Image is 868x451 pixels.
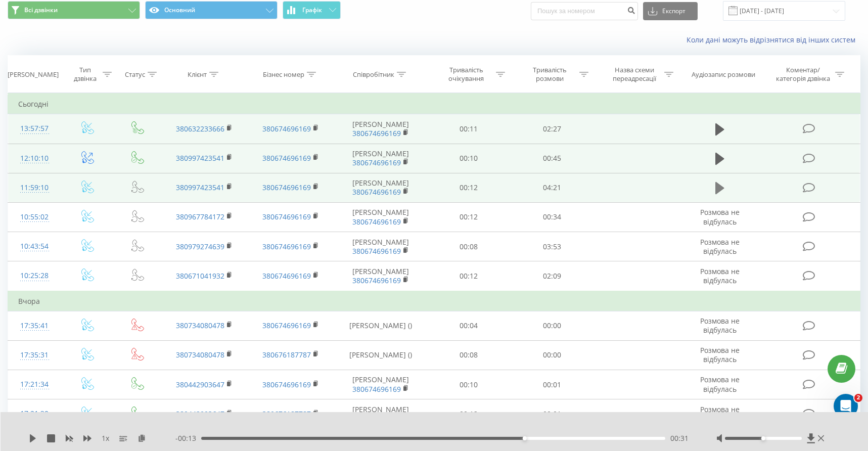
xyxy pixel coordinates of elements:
a: 380674696169 [262,271,311,281]
div: 10:55:02 [18,207,51,227]
td: 02:27 [511,114,594,144]
a: 380671041932 [176,271,224,281]
div: 17:35:41 [18,316,51,336]
a: 380674696169 [262,380,311,389]
td: 00:04 [427,311,511,340]
td: [PERSON_NAME] [334,173,427,202]
input: Пошук за номером [531,2,638,20]
td: 00:12 [427,261,511,291]
div: Співробітник [353,70,394,79]
a: 380442903647 [176,380,224,389]
div: Accessibility label [761,436,765,440]
span: Графік [302,7,322,14]
td: Сьогодні [8,94,860,114]
span: Розмова не відбулась [700,316,740,335]
a: 380676187787 [262,409,311,419]
button: Основний [145,1,278,19]
a: 380674696169 [262,321,311,330]
a: 380674696169 [262,242,311,251]
span: - 00:13 [175,433,201,443]
button: Графік [283,1,341,19]
td: 00:45 [511,144,594,173]
span: Розмова не відбулась [700,404,740,423]
span: 00:31 [670,433,689,443]
td: [PERSON_NAME] () [334,340,427,370]
td: [PERSON_NAME] [334,261,427,291]
a: 380674696169 [352,158,401,167]
a: 380734080478 [176,350,224,359]
a: 380734080478 [176,321,224,330]
a: 380674696169 [352,276,401,285]
span: Розмова не відбулась [700,345,740,364]
a: 380674696169 [352,128,401,138]
div: 10:25:28 [18,266,51,286]
div: Accessibility label [523,436,527,440]
td: 00:12 [427,399,511,429]
td: [PERSON_NAME] [334,114,427,144]
a: 380442903647 [176,409,224,419]
td: 00:00 [511,311,594,340]
a: 380674696169 [352,384,401,394]
span: Розмова не відбулась [700,375,740,393]
a: 380997423541 [176,153,224,163]
a: 380674696169 [352,187,401,197]
td: 02:09 [511,261,594,291]
td: [PERSON_NAME] [334,202,427,232]
td: [PERSON_NAME] [334,144,427,173]
td: 03:53 [511,232,594,261]
div: Клієнт [188,70,207,79]
button: Всі дзвінки [8,1,140,19]
td: 00:11 [427,114,511,144]
a: 380674696169 [352,246,401,256]
div: Бізнес номер [263,70,304,79]
a: 380674696169 [262,124,311,133]
span: 1 x [102,433,109,443]
td: [PERSON_NAME] () [334,311,427,340]
div: Тривалість очікування [439,66,493,83]
a: 380674696169 [352,217,401,227]
a: 380676187787 [262,350,311,359]
a: 380674696169 [262,153,311,163]
td: 00:01 [511,399,594,429]
div: [PERSON_NAME] [8,70,59,79]
td: 00:12 [427,202,511,232]
td: 00:10 [427,144,511,173]
a: 380997423541 [176,183,224,192]
span: Розмова не відбулась [700,207,740,226]
div: Назва схеми переадресації [608,66,662,83]
div: Статус [125,70,145,79]
div: 11:59:10 [18,178,51,198]
div: Аудіозапис розмови [692,70,755,79]
button: Експорт [643,2,698,20]
td: 00:10 [427,370,511,399]
td: 00:00 [511,340,594,370]
div: Тривалість розмови [523,66,577,83]
td: 04:21 [511,173,594,202]
a: 380632233666 [176,124,224,133]
td: 00:01 [511,370,594,399]
div: 17:21:30 [18,404,51,424]
div: 17:21:34 [18,375,51,394]
span: Розмова не відбулась [700,266,740,285]
div: Тип дзвінка [70,66,100,83]
td: 00:08 [427,232,511,261]
td: 00:12 [427,173,511,202]
td: 00:08 [427,340,511,370]
td: [PERSON_NAME] [334,399,427,429]
td: [PERSON_NAME] [334,370,427,399]
iframe: Intercom live chat [834,394,858,418]
div: 12:10:10 [18,149,51,168]
span: Всі дзвінки [24,6,58,14]
td: 00:34 [511,202,594,232]
a: 380967784172 [176,212,224,221]
td: Вчора [8,291,860,311]
a: 380979274639 [176,242,224,251]
a: Коли дані можуть відрізнятися вiд інших систем [687,35,860,44]
div: 13:57:57 [18,119,51,139]
div: Коментар/категорія дзвінка [773,66,833,83]
a: 380674696169 [262,183,311,192]
div: 10:43:54 [18,237,51,256]
span: 2 [854,394,862,402]
td: [PERSON_NAME] [334,232,427,261]
span: Розмова не відбулась [700,237,740,256]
